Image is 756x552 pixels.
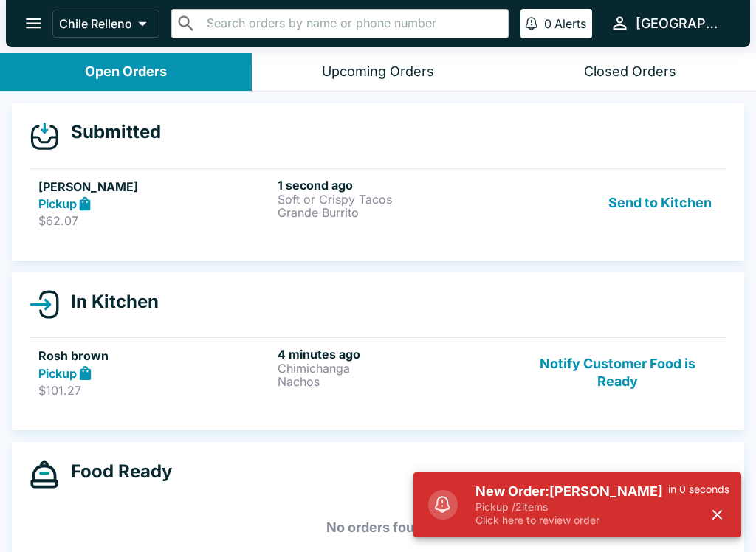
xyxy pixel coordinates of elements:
[59,291,159,313] h4: In Kitchen
[475,500,668,514] p: Pickup / 2 items
[59,460,172,483] h4: Food Ready
[278,178,511,193] h6: 1 second ago
[52,10,159,38] button: Chile Relleno
[202,13,502,34] input: Search orders by name or phone number
[59,121,161,143] h4: Submitted
[554,16,586,31] p: Alerts
[518,347,718,398] button: Notify Customer Food is Ready
[278,375,511,388] p: Nachos
[668,483,729,496] p: in 0 seconds
[38,213,272,228] p: $62.07
[636,15,726,32] div: [GEOGRAPHIC_DATA]
[38,178,272,196] h5: [PERSON_NAME]
[15,4,52,42] button: open drawer
[85,63,167,80] div: Open Orders
[278,347,511,362] h6: 4 minutes ago
[38,383,272,398] p: $101.27
[30,168,726,238] a: [PERSON_NAME]Pickup$62.071 second agoSoft or Crispy TacosGrande BurritoSend to Kitchen
[475,483,668,500] h5: New Order: [PERSON_NAME]
[59,16,132,31] p: Chile Relleno
[38,366,77,381] strong: Pickup
[604,7,732,39] button: [GEOGRAPHIC_DATA]
[278,206,511,219] p: Grande Burrito
[30,337,726,407] a: Rosh brownPickup$101.274 minutes agoChimichangaNachosNotify Customer Food is Ready
[278,362,511,375] p: Chimichanga
[38,347,272,365] h5: Rosh brown
[544,16,551,31] p: 0
[475,514,668,527] p: Click here to review order
[38,196,77,211] strong: Pickup
[322,63,434,80] div: Upcoming Orders
[584,63,676,80] div: Closed Orders
[278,193,511,206] p: Soft or Crispy Tacos
[602,178,718,229] button: Send to Kitchen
